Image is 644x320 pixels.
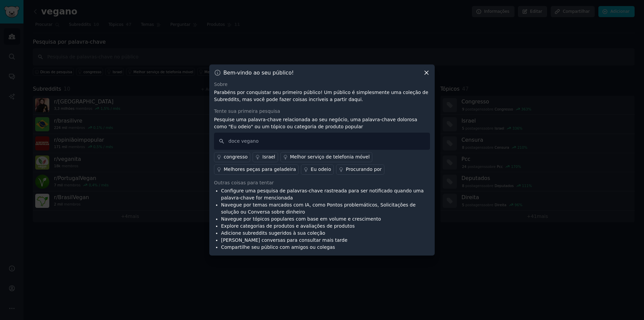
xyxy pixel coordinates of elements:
[224,167,296,172] font: Melhores peças para geladeira
[221,202,416,215] font: Navegue por temas marcados com IA, como Pontos problemáticos, Solicitações de solução ou Conversa...
[221,244,335,250] font: Compartilhe seu público com amigos ou colegas
[214,133,430,150] input: Pesquisa de palavras-chave no público
[290,154,370,159] font: Melhor serviço de telefonia móvel
[262,154,275,159] font: Israel
[214,90,428,102] font: Parabéns por conquistar seu primeiro público! Um público é simplesmente uma coleção de Subreddits...
[214,152,250,162] a: congresso
[311,167,331,172] font: Eu odeio
[280,152,373,162] a: Melhor serviço de telefonia móvel
[346,167,382,172] font: Procurando por
[214,108,280,114] font: Tente sua primeira pesquisa
[221,223,355,229] font: Explore categorias de produtos e avaliações de produtos
[221,188,424,200] font: Configure uma pesquisa de palavras-chave rastreada para ser notificado quando uma palavra-chave f...
[224,154,248,159] font: congresso
[214,117,417,129] font: Pesquise uma palavra-chave relacionada ao seu negócio, uma palavra-chave dolorosa como "Eu odeio"...
[223,70,294,76] font: Bem-vindo ao seu público!
[301,165,334,175] a: Eu odeio
[214,82,227,87] font: Sobre
[221,230,325,236] font: Adicione subreddits sugeridos à sua coleção
[221,237,347,243] font: [PERSON_NAME] conversas para consultar mais tarde
[336,165,384,175] a: Procurando por
[214,180,274,185] font: Outras coisas para tentar
[214,165,299,175] a: Melhores peças para geladeira
[253,152,278,162] a: Israel
[221,216,381,222] font: Navegue por tópicos populares com base em volume e crescimento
